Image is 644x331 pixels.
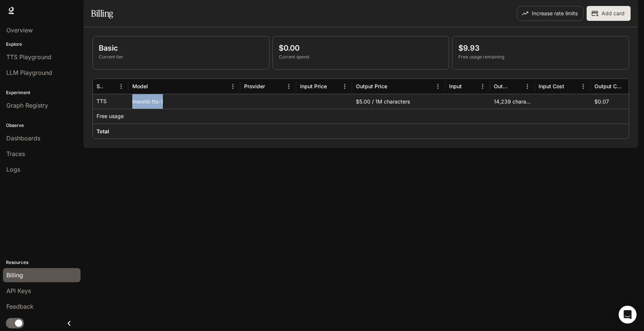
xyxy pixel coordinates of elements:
button: Sort [565,81,576,92]
button: Menu [116,81,127,92]
p: Free usage [97,112,124,120]
button: Increase rate limits [517,6,584,21]
button: Sort [266,81,277,92]
p: Free usage remaining [458,54,623,60]
button: Sort [328,81,339,92]
button: Sort [511,81,522,92]
div: Provider [244,83,265,89]
p: Current tier [99,54,263,60]
div: Output Cost [594,83,622,89]
div: Input [449,83,462,89]
div: Output Price [356,83,387,89]
button: Sort [388,81,399,92]
button: Sort [622,81,634,92]
button: Menu [339,81,350,92]
button: Menu [432,81,443,92]
div: inworld-tts-1 [129,94,240,109]
div: 14,239 characters [490,94,535,109]
button: Menu [283,81,294,92]
h1: Billing [91,6,113,21]
h6: Total [97,128,109,135]
button: Menu [477,81,488,92]
button: Sort [463,81,474,92]
button: Menu [578,81,589,92]
button: Menu [522,81,533,92]
p: Current spend [279,54,443,60]
div: Output [494,83,510,89]
div: Model [132,83,148,89]
button: Menu [227,81,239,92]
button: Sort [104,81,116,92]
p: $0.00 [279,42,443,54]
div: Service [97,83,104,89]
p: Basic [99,42,263,54]
p: $9.93 [458,42,623,54]
div: Input Cost [539,83,564,89]
button: Add card [587,6,631,21]
div: $5.00 / 1M characters [352,94,445,109]
div: Open Intercom Messenger [619,306,637,324]
button: Sort [149,81,160,92]
div: Input Price [300,83,327,89]
p: TTS [97,98,107,105]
